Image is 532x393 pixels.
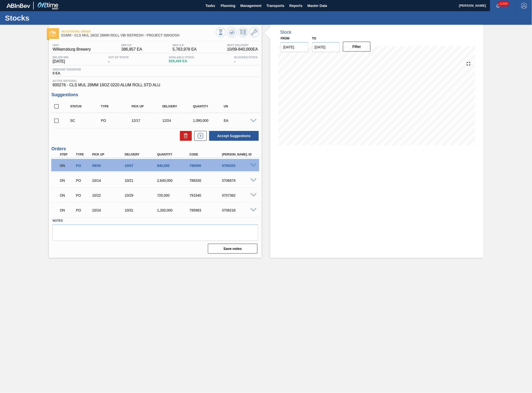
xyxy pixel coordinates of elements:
[221,153,257,156] div: [PERSON_NAME]. ID
[281,42,308,52] input: mm/dd/yyyy
[91,153,128,156] div: Pick up
[75,164,92,168] div: Purchase order
[223,105,257,108] div: UN
[123,164,160,168] div: 10/07/2025
[221,179,257,182] div: 0706674
[188,164,225,168] div: 786590
[205,3,216,9] span: Tasks
[107,56,130,64] div: -
[188,193,225,197] div: 791540
[53,68,81,71] span: Inbound Transfer
[188,208,225,212] div: 795983
[249,27,259,37] button: Go to Master Data / General
[233,56,259,64] div: -
[58,175,76,186] div: Negotiating Order
[227,47,258,52] span: 10/09 - 840,000 EA
[53,59,68,64] span: [DATE]
[156,153,193,156] div: Quantity
[289,3,303,9] span: Reports
[100,105,134,108] div: Type
[60,164,74,168] p: ON
[238,27,248,37] button: Schedule Inventory
[490,2,506,9] button: Notifications
[53,47,91,52] span: Williamsburg Brewery
[91,164,128,168] div: 09/30/2025
[172,47,196,52] span: 5,763,978 EA
[53,56,68,59] span: Below Min
[61,30,216,33] span: Negotiating Order
[240,3,262,9] span: Management
[312,42,340,52] input: mm/dd/yyyy
[267,3,284,9] span: Transports
[499,1,509,6] span: 11403
[108,56,129,59] span: Out Of Stock
[312,37,316,40] label: to
[156,164,193,168] div: 840,000
[75,208,92,212] div: Purchase order
[51,146,259,151] h3: Orders
[121,44,142,47] span: MIN S.P.
[123,208,160,212] div: 10/31/2025
[60,179,74,182] p: ON
[91,208,128,212] div: 10/24/2025
[69,119,104,122] div: Suggestion Created
[169,59,194,63] span: 829,436 EA
[172,44,196,47] span: MAX S.P.
[188,153,225,156] div: Code
[121,47,142,52] span: 386,857 EA
[521,3,527,9] img: Logout
[75,179,92,182] div: Purchase order
[51,92,259,97] h3: Suggestions
[209,131,259,141] button: Accept Suggestions
[69,105,104,108] div: Status
[177,131,192,141] div: Delete Suggestions
[227,27,237,37] button: Update Chart
[53,79,258,82] span: Active Material
[207,130,259,141] div: Accept Suggestions
[123,179,160,182] div: 10/21/2025
[188,179,225,182] div: 788326
[156,208,193,212] div: 1,200,000
[53,44,91,47] span: Unit
[58,190,76,201] div: Negotiating Order
[61,33,216,37] span: 01WM - CLS MUL 16OZ 28MM ROLL VBI REFRESH - PROJECT SWOOSH
[130,119,165,122] div: 12/17/2025
[221,193,257,197] div: 0707362
[308,3,327,9] span: Master Data
[53,83,258,87] span: 600276 - CLS MUL 28MM 16OZ 0220 ALUM ROLL STD ALU
[281,37,289,40] label: From
[50,30,56,37] img: Ícone
[123,153,160,156] div: Delivery
[60,193,74,197] p: ON
[208,244,257,254] button: Save notes
[53,217,258,224] label: Notes
[169,56,194,59] span: Available Stock
[221,164,257,168] div: 0706203
[60,208,74,212] p: ON
[216,27,226,37] button: Stocks Overview
[192,105,226,108] div: Quantity
[91,193,128,197] div: 10/22/2025
[192,119,226,122] div: 1,080,000
[161,119,196,122] div: 12/24/2025
[280,30,291,35] div: Stock
[343,42,370,52] button: Filter
[58,160,76,171] div: Negotiating Order
[91,179,128,182] div: 10/14/2025
[234,56,258,59] span: Blocked Stock
[5,15,93,21] h1: Stocks
[221,208,257,212] div: 0708218
[53,71,81,75] span: 0 EA
[6,3,30,8] img: TNhmsLtSVTkK8tSr43FrP2fwEKptu5GPRR3wAAAABJRU5ErkJggg==
[156,179,193,182] div: 2,640,000
[161,105,196,108] div: Delivery
[75,193,92,197] div: Purchase order
[130,105,165,108] div: Pick up
[75,153,92,156] div: Type
[223,119,257,122] div: EA
[192,131,207,141] div: New suggestion
[123,193,160,197] div: 10/29/2025
[100,119,134,122] div: Purchase order
[58,205,76,216] div: Negotiating Order
[227,44,258,47] span: Next Delivery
